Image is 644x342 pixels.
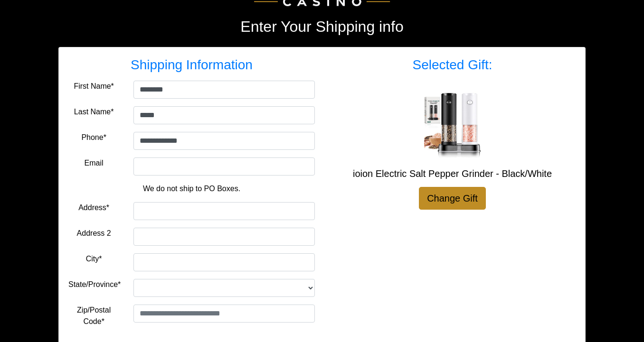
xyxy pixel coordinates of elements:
[419,187,486,210] a: Change Gift
[81,132,106,143] label: Phone*
[68,279,121,290] label: State/Province*
[58,18,586,36] h2: Enter Your Shipping info
[74,81,114,92] label: First Name*
[86,253,102,265] label: City*
[329,168,576,179] h5: ioion Electric Salt Pepper Grinder - Black/White
[329,57,576,73] h3: Selected Gift:
[68,57,315,73] h3: Shipping Information
[78,202,109,213] label: Address*
[68,305,119,327] label: Zip/Postal Code*
[415,84,491,160] img: ioion Electric Salt Pepper Grinder - Black/White
[74,106,114,118] label: Last Name*
[85,157,104,169] label: Email
[76,183,308,194] p: We do not ship to PO Boxes.
[77,228,111,239] label: Address 2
